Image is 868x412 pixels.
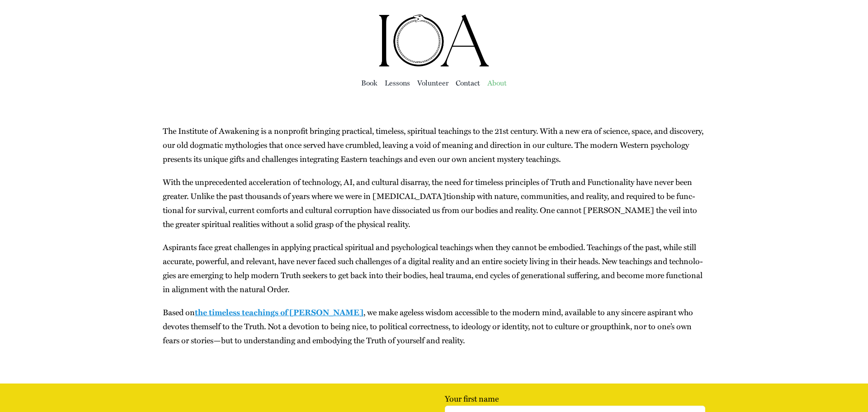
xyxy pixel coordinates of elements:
[163,175,705,231] p: With the unprece­dent­ed accel­er­a­tion of tech­nol­o­gy, AI, and cul­tur­al dis­ar­ray, the nee...
[417,76,448,89] a: Vol­un­teer
[456,76,480,89] a: Con­tact
[195,306,363,318] a: the time­less teach­ings of [PERSON_NAME]
[163,305,705,347] p: Based on , we make age­less wis­dom acces­si­ble to the mod­ern mind, avail­able to any sin­cere ...
[385,76,410,89] a: Lessons
[361,76,377,89] a: Book
[163,240,705,296] p: Aspi­rants face great chal­lenges in apply­ing prac­ti­cal spir­i­tu­al and psy­cho­log­i­cal tea...
[163,68,705,97] nav: Main
[163,124,705,166] p: The Insti­tute of Awak­en­ing is a non­prof­it bring­ing prac­ti­cal, time­less, spir­i­tu­al tea...
[377,14,491,68] img: Institute of Awakening
[377,12,491,24] a: ioa-logo
[487,76,507,89] a: About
